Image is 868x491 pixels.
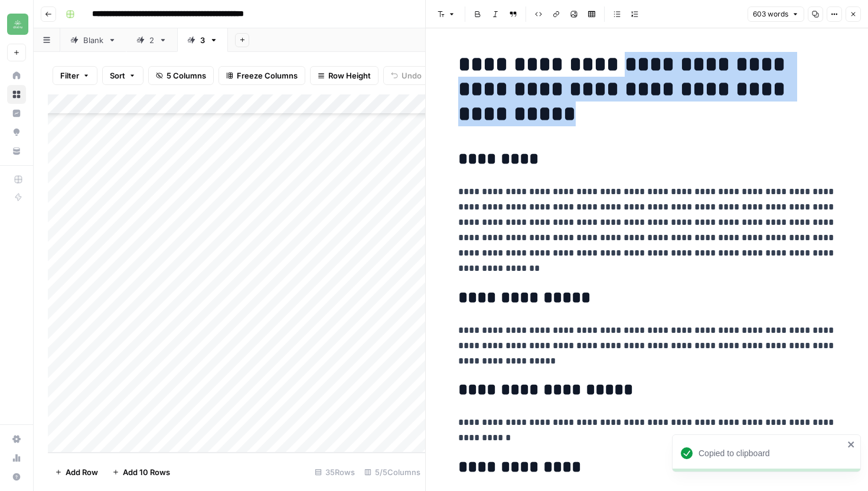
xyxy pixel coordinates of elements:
a: Your Data [7,142,26,161]
a: Browse [7,85,26,104]
span: 5 Columns [167,70,206,81]
button: Row Height [310,66,378,85]
div: 3 [200,34,205,46]
div: 5/5 Columns [360,463,425,482]
button: Sort [102,66,143,85]
span: Add Row [66,466,98,478]
button: Workspace: Distru [7,9,26,39]
span: Add 10 Rows [123,466,170,478]
a: Insights [7,104,26,123]
div: Blank [83,34,103,46]
a: Usage [7,449,26,467]
span: Filter [60,70,79,81]
button: 5 Columns [148,66,214,85]
button: Add Row [48,463,105,482]
a: 2 [126,28,177,52]
img: Distru Logo [7,14,28,35]
span: Sort [110,70,125,81]
button: Add 10 Rows [105,463,177,482]
button: close [847,440,856,449]
a: Settings [7,430,26,449]
div: Copied to clipboard [699,447,844,459]
button: Filter [53,66,97,85]
button: 603 words [748,6,804,22]
a: Home [7,66,26,85]
a: Opportunities [7,123,26,142]
span: 603 words [753,9,788,19]
a: 3 [177,28,228,52]
button: Freeze Columns [218,66,305,85]
span: Freeze Columns [237,70,298,81]
a: Blank [60,28,126,52]
div: 35 Rows [310,463,360,482]
div: 2 [149,34,154,46]
button: Undo [383,66,429,85]
button: Help + Support [7,467,26,486]
span: Undo [402,70,422,81]
span: Row Height [328,70,371,81]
